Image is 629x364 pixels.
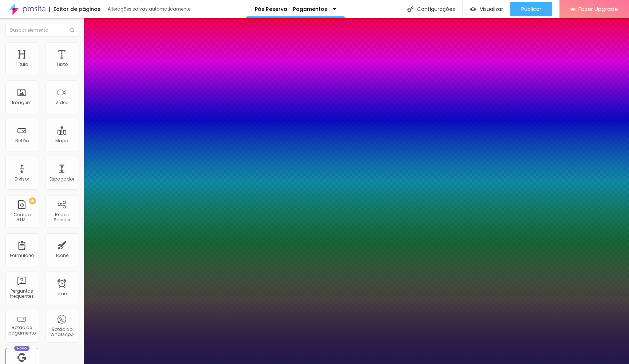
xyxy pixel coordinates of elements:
img: view-1.svg [470,6,476,12]
div: Novo [14,346,30,351]
div: Divisor [15,177,29,182]
div: Imagem [12,100,32,105]
div: Vídeo [55,100,68,105]
button: Visualizar [463,2,510,16]
span: Fazer Upgrade [578,6,618,12]
div: Timer [56,291,68,296]
button: Publicar [510,2,552,16]
div: Redes Sociais [47,212,76,223]
div: Código HTML [7,212,36,223]
div: Texto [56,62,68,67]
div: Botão de pagamento [7,325,36,336]
div: Título [16,62,28,67]
div: Editor de páginas [49,7,100,12]
div: Espaçador [50,177,74,182]
img: Icone [70,28,74,32]
span: Publicar [521,6,541,12]
div: Perguntas frequentes [7,289,36,299]
img: Icone [407,6,414,12]
div: Ícone [56,253,68,258]
p: Pós Reserva - Pagamentos [255,7,327,12]
div: Mapa [55,138,68,143]
div: Botão [15,138,29,143]
div: Botão do WhatsApp [47,327,76,337]
div: Formulário [10,253,34,258]
span: Visualizar [480,6,503,12]
div: Alterações salvas automaticamente [108,7,191,11]
input: Buscar elemento [5,24,78,37]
